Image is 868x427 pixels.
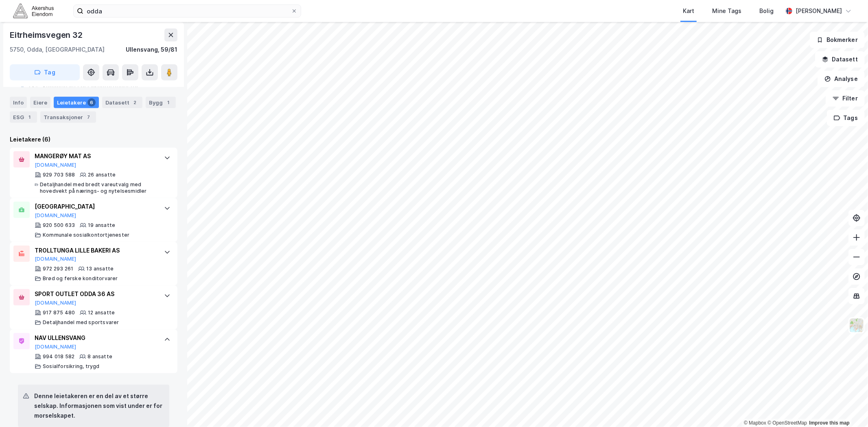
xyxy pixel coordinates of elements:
[86,266,114,272] div: 13 ansatte
[131,98,139,107] div: 2
[827,388,868,427] iframe: Chat Widget
[35,256,77,262] button: [DOMAIN_NAME]
[849,318,864,333] img: Z
[30,97,50,108] div: Eiere
[26,113,34,121] div: 1
[164,98,173,107] div: 1
[88,309,115,316] div: 12 ansatte
[40,111,96,123] div: Transaksjoner
[827,388,868,427] div: Kontrollprogram for chat
[43,275,118,282] div: Brød og ferske konditorvarer
[10,45,105,54] div: 5750, Odda, [GEOGRAPHIC_DATA]
[10,135,177,144] div: Leietakere (6)
[83,5,291,17] input: Søk på adresse, matrikkel, gårdeiere, leietakere eller personer
[10,64,80,81] button: Tag
[827,110,865,126] button: Tags
[43,309,75,316] div: 917 875 480
[826,90,865,107] button: Filter
[126,45,177,54] div: Ullensvang, 59/81
[102,97,142,108] div: Datasett
[146,97,176,108] div: Bygg
[35,151,156,161] div: MANGERØY MAT AS
[10,97,27,108] div: Info
[10,28,84,41] div: Eitrheimsvegen 32
[35,202,156,211] div: [GEOGRAPHIC_DATA]
[818,71,865,87] button: Analyse
[712,6,741,16] div: Mine Tags
[810,32,865,48] button: Bokmerker
[815,51,865,68] button: Datasett
[35,289,156,299] div: SPORT OUTLET ODDA 36 AS
[759,6,774,16] div: Bolig
[87,353,112,360] div: 8 ansatte
[809,420,850,426] a: Improve this map
[88,172,116,178] div: 26 ansatte
[767,420,807,426] a: OpenStreetMap
[87,98,96,107] div: 6
[683,6,694,16] div: Kart
[35,300,77,306] button: [DOMAIN_NAME]
[40,181,156,194] div: Detaljhandel med bredt vareutvalg med hovedvekt på nærings- og nytelsesmidler
[43,363,100,370] div: Sosialforsikring, trygd
[35,333,156,343] div: NAV ULLENSVANG
[13,4,54,18] img: akershus-eiendom-logo.9091f326c980b4bce74ccdd9f866810c.svg
[35,344,77,350] button: [DOMAIN_NAME]
[744,420,766,426] a: Mapbox
[85,113,93,121] div: 7
[35,162,77,168] button: [DOMAIN_NAME]
[796,6,842,16] div: [PERSON_NAME]
[43,232,129,238] div: Kommunale sosialkontortjenester
[34,391,163,420] div: Denne leietakeren er en del av et større selskap. Informasjonen som vist under er for morselskapet.
[43,222,75,229] div: 920 500 633
[35,246,156,255] div: TROLLTUNGA LILLE BAKERI AS
[43,172,75,178] div: 929 703 588
[43,266,73,272] div: 972 293 261
[10,111,37,123] div: ESG
[35,212,77,219] button: [DOMAIN_NAME]
[54,97,99,108] div: Leietakere
[88,222,115,229] div: 19 ansatte
[43,353,74,360] div: 994 018 582
[43,319,119,326] div: Detaljhandel med sportsvarer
